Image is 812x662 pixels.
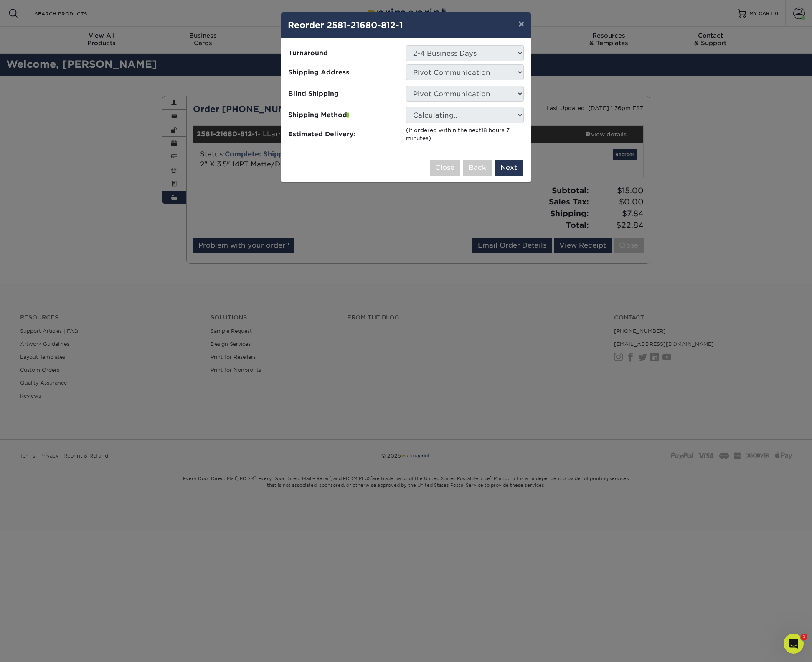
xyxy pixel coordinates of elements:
iframe: Intercom live chat [784,634,804,654]
button: Back [463,160,492,176]
div: (If ordered within the next ) [406,126,524,143]
span: Estimated Delivery: [288,130,400,139]
span: Blind Shipping [288,89,400,99]
span: 1 [801,634,807,640]
button: × [512,12,531,36]
h4: Reorder 2581-21680-812-1 [288,19,524,31]
button: Next [495,160,523,176]
span: Turnaround [288,49,400,58]
span: Shipping Method [288,110,400,120]
span: Shipping Address [288,68,400,77]
button: Close [430,160,460,176]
